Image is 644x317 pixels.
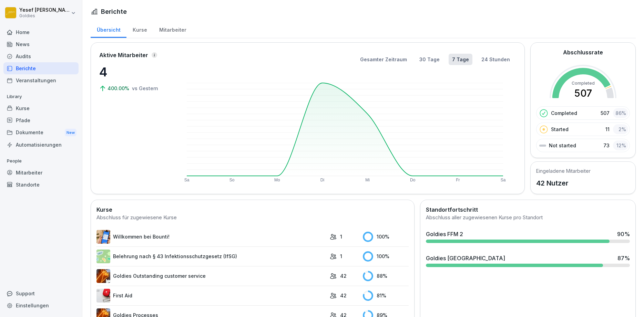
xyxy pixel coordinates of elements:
div: 2 % [613,124,628,134]
p: Aktive Mitarbeiter [99,51,148,59]
a: Home [3,26,79,38]
button: 30 Tage [416,54,443,65]
a: Belehrung nach § 43 Infektionsschutzgesetz (IfSG) [96,250,326,263]
p: Yesef [PERSON_NAME] [19,7,70,13]
p: 1 [340,253,342,260]
a: Goldies [GEOGRAPHIC_DATA]87% [423,251,633,270]
p: Not started [549,142,576,149]
p: 400.00% [108,85,131,92]
p: 4 [99,63,168,81]
div: Dokumente [3,126,79,139]
a: Mitarbeiter [153,20,192,38]
text: Sa [501,178,506,182]
p: 73 [603,142,610,149]
p: 1 [340,233,342,240]
p: Library [3,91,79,102]
a: Standorte [3,179,79,191]
text: Do [410,178,416,182]
img: p739flnsdh8gpse8zjqpm4at.png [96,269,110,283]
img: eeyzhgsrb1oapoggjvfn01rs.png [96,250,110,263]
p: People [3,156,79,167]
div: 100 % [363,232,408,242]
div: Goldies FFM 2 [426,230,463,238]
a: Audits [3,50,79,62]
p: 42 [340,272,347,279]
text: Sa [184,178,190,182]
div: 100 % [363,251,408,262]
text: Mi [365,178,370,182]
img: ovcsqbf2ewum2utvc3o527vw.png [96,289,110,303]
a: Einstellungen [3,299,79,311]
div: 90 % [617,230,630,238]
a: Kurse [126,20,153,38]
a: Kurse [3,102,79,114]
a: Pfade [3,114,79,126]
text: Mo [274,178,280,182]
p: Started [551,126,569,133]
button: 7 Tage [449,54,472,65]
h2: Abschlussrate [563,48,603,56]
a: Mitarbeiter [3,167,79,179]
div: 87 % [617,254,630,262]
p: 42 [340,292,347,299]
a: Goldies Outstanding customer service [96,269,326,283]
div: 12 % [613,140,628,150]
p: 11 [605,126,610,133]
p: 507 [601,109,610,117]
a: Übersicht [91,20,126,38]
div: 86 % [613,108,628,118]
h2: Standortfortschritt [426,205,630,214]
a: First Aid [96,289,326,303]
text: So [229,178,235,182]
h2: Kurse [96,205,409,214]
a: Willkommen bei Bounti! [96,230,326,244]
div: 88 % [363,271,408,281]
a: Automatisierungen [3,139,79,151]
p: Goldies [19,13,70,18]
h1: Berichte [101,7,127,16]
p: Completed [551,109,577,117]
a: Veranstaltungen [3,74,79,86]
a: Berichte [3,62,79,74]
h5: Eingeladene Mitarbeiter [536,167,591,175]
div: New [65,129,76,137]
button: 24 Stunden [478,54,513,65]
div: Goldies [GEOGRAPHIC_DATA] [426,254,505,262]
text: Di [320,178,324,182]
p: 42 Nutzer [536,178,591,188]
text: Fr [456,178,460,182]
img: xgfduithoxxyhirrlmyo7nin.png [96,230,110,244]
a: DokumenteNew [3,126,79,139]
a: News [3,38,79,50]
div: Support [3,287,79,299]
button: Gesamter Zeitraum [357,54,410,65]
p: vs Gestern [132,85,158,92]
div: 81 % [363,290,408,301]
div: Abschluss aller zugewiesenen Kurse pro Standort [426,214,630,222]
a: Goldies FFM 290% [423,227,633,246]
div: Abschluss für zugewiesene Kurse [96,214,409,222]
